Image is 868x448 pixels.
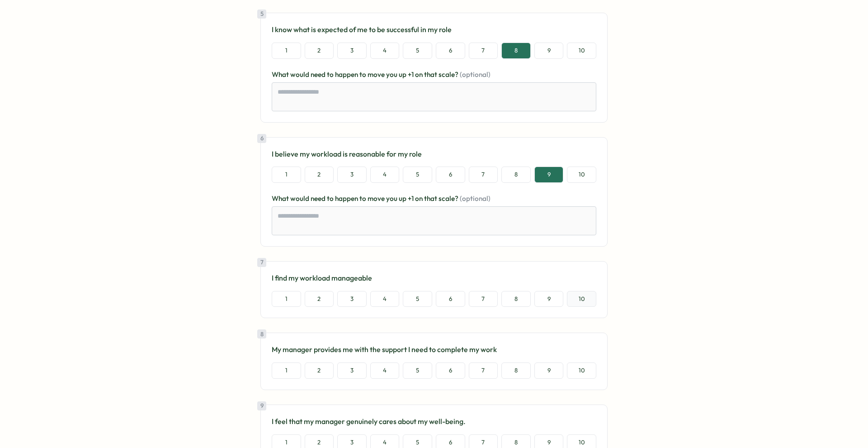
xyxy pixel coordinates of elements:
button: 9 [534,43,564,59]
span: to [327,70,335,79]
div: 7 [257,258,266,267]
div: 9 [257,401,266,410]
button: 9 [534,291,564,307]
button: 2 [305,167,334,183]
button: 4 [370,362,400,379]
p: I find my workload manageable [272,272,596,284]
span: happen [335,194,359,203]
button: 10 [567,291,596,307]
button: 5 [403,291,432,307]
button: 2 [305,291,334,307]
span: +1 [408,194,415,203]
button: 2 [305,362,334,379]
div: 8 [257,329,266,338]
button: 7 [469,291,498,307]
span: move [368,70,386,79]
button: 7 [469,43,498,59]
button: 6 [436,291,465,307]
button: 4 [370,167,400,183]
button: 6 [436,362,465,379]
span: up [399,194,408,203]
button: 10 [567,43,596,59]
span: you [386,194,399,203]
p: My manager provides me with the support I need to complete my work [272,344,596,355]
button: 5 [403,167,432,183]
span: to [359,194,368,203]
button: 3 [337,291,367,307]
button: 8 [501,167,531,183]
button: 8 [501,291,531,307]
span: scale? [439,194,460,203]
span: that [424,70,439,79]
button: 10 [567,167,596,183]
span: on [415,70,424,79]
span: need [311,194,327,203]
button: 1 [272,291,301,307]
button: 5 [403,362,432,379]
button: 5 [403,43,432,59]
span: (optional) [460,194,491,203]
span: What [272,194,290,203]
span: need [311,70,327,79]
button: 6 [436,43,465,59]
span: scale? [439,70,460,79]
span: that [424,194,439,203]
span: happen [335,70,359,79]
button: 3 [337,167,367,183]
button: 1 [272,43,301,59]
span: to [359,70,368,79]
button: 3 [337,43,367,59]
button: 3 [337,362,367,379]
button: 6 [436,167,465,183]
button: 7 [469,167,498,183]
button: 8 [501,43,531,59]
button: 1 [272,167,301,183]
span: to [327,194,335,203]
span: (optional) [460,70,491,79]
span: +1 [408,70,415,79]
p: I know what is expected of me to be successful in my role [272,24,596,35]
div: 6 [257,134,266,143]
button: 8 [501,362,531,379]
span: would [290,194,311,203]
button: 7 [469,362,498,379]
p: I feel that my manager genuinely cares about my well-being. [272,416,596,427]
div: 5 [257,10,266,19]
button: 4 [370,43,400,59]
span: move [368,194,386,203]
button: 4 [370,291,400,307]
button: 2 [305,43,334,59]
button: 9 [534,362,564,379]
span: on [415,194,424,203]
button: 1 [272,362,301,379]
span: What [272,70,290,79]
button: 9 [534,167,564,183]
span: up [399,70,408,79]
p: I believe my workload is reasonable for my role [272,148,596,160]
button: 10 [567,362,596,379]
span: would [290,70,311,79]
span: you [386,70,399,79]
